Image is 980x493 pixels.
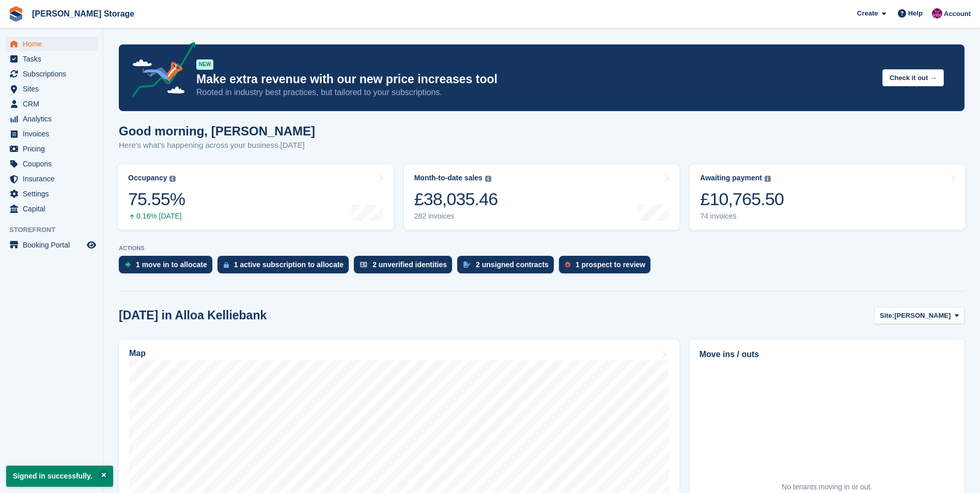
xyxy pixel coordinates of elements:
span: Coupons [23,157,85,171]
a: menu [5,97,98,111]
span: Capital [23,202,85,216]
img: prospect-51fa495bee0391a8d652442698ab0144808aea92771e9ea1ae160a38d050c398.svg [565,261,570,268]
div: 2 unverified identities [372,260,447,269]
span: Analytics [23,112,85,126]
span: Storefront [9,225,103,235]
a: 1 active subscription to allocate [217,256,354,279]
p: Signed in successfully. [6,466,113,487]
img: contract_signature_icon-13c848040528278c33f63329250d36e43548de30e8caae1d1a13099fd9432cc5.svg [463,261,471,268]
a: menu [5,187,98,201]
span: Insurance [23,172,85,186]
a: 1 prospect to review [559,256,656,279]
img: verify_identity-adf6edd0f0f0b5bbfe63781bf79b02c33cf7c696d77639b501bdc392416b5a36.svg [360,261,367,268]
span: Settings [23,187,85,201]
div: £10,765.50 [700,189,784,210]
a: menu [5,238,98,252]
a: menu [5,127,98,141]
span: Subscriptions [23,67,85,81]
a: Awaiting payment £10,765.50 74 invoices [690,164,966,230]
div: 74 invoices [700,212,784,221]
div: 1 prospect to review [575,260,645,269]
span: Sites [23,82,85,96]
div: 0.16% [DATE] [128,212,185,221]
a: menu [5,112,98,126]
a: Occupancy 75.55% 0.16% [DATE] [118,164,394,230]
div: Month-to-date sales [414,174,483,182]
h2: Map [129,349,146,358]
span: Home [23,37,85,51]
img: stora-icon-8386f47178a22dfd0bd8f6a31ec36ba5ce8667c1dd55bd0f319d3a0aa187defe.svg [8,6,24,22]
div: No tenants moving in or out. [782,482,872,492]
img: active_subscription_to_allocate_icon-d502201f5373d7db506a760aba3b589e785aa758c864c3986d89f69b8ff3... [224,261,229,268]
div: Occupancy [128,174,167,182]
div: 1 active subscription to allocate [234,260,344,269]
img: Audra Whitelaw [932,8,942,19]
p: Make extra revenue with our new price increases tool [196,72,874,87]
span: Booking Portal [23,238,85,252]
a: [PERSON_NAME] Storage [28,5,138,22]
img: icon-info-grey-7440780725fd019a000dd9b08b2336e03edf1995a4989e88bcd33f0948082b44.svg [485,176,491,182]
span: Help [908,8,923,19]
img: move_ins_to_allocate_icon-fdf77a2bb77ea45bf5b3d319d69a93e2d87916cf1d5bf7949dd705db3b84f3ca.svg [125,261,131,268]
div: 75.55% [128,189,185,210]
a: menu [5,202,98,216]
button: Site: [PERSON_NAME] [874,307,965,324]
span: Create [857,8,878,19]
a: menu [5,67,98,81]
span: Site: [880,311,894,321]
p: Rooted in industry best practices, but tailored to your subscriptions. [196,87,874,98]
span: Pricing [23,142,85,156]
a: menu [5,37,98,51]
a: menu [5,52,98,66]
span: Invoices [23,127,85,141]
img: icon-info-grey-7440780725fd019a000dd9b08b2336e03edf1995a4989e88bcd33f0948082b44.svg [765,176,771,182]
h2: [DATE] in Alloa Kelliebank [119,309,267,322]
h1: Good morning, [PERSON_NAME] [119,124,315,138]
button: Check it out → [882,69,944,86]
span: Account [944,9,971,19]
span: CRM [23,97,85,111]
div: 2 unsigned contracts [476,260,549,269]
div: 1 move in to allocate [136,260,207,269]
a: 2 unverified identities [354,256,457,279]
span: [PERSON_NAME] [894,311,951,321]
a: menu [5,172,98,186]
div: Awaiting payment [700,174,762,182]
p: Here's what's happening across your business [DATE] [119,140,315,151]
a: menu [5,142,98,156]
img: icon-info-grey-7440780725fd019a000dd9b08b2336e03edf1995a4989e88bcd33f0948082b44.svg [169,176,176,182]
a: menu [5,82,98,96]
a: Preview store [85,239,98,251]
a: 2 unsigned contracts [457,256,559,279]
h2: Move ins / outs [699,348,955,361]
div: 282 invoices [414,212,498,221]
span: Tasks [23,52,85,66]
img: price-adjustments-announcement-icon-8257ccfd72463d97f412b2fc003d46551f7dbcb40ab6d574587a9cd5c0d94... [123,42,196,101]
div: £38,035.46 [414,189,498,210]
div: NEW [196,59,213,70]
a: 1 move in to allocate [119,256,217,279]
a: Month-to-date sales £38,035.46 282 invoices [404,164,680,230]
p: ACTIONS [119,245,965,252]
a: menu [5,157,98,171]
